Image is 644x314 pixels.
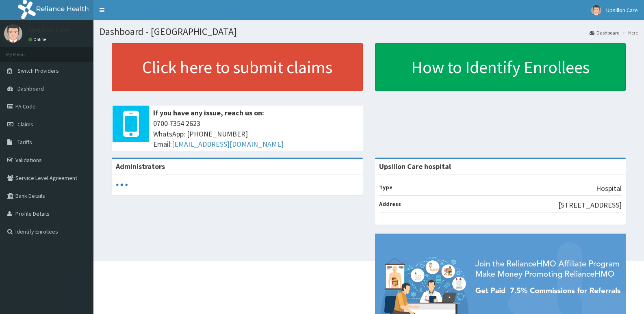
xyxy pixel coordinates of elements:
[379,200,401,208] b: Address
[17,85,44,92] span: Dashboard
[17,121,33,128] span: Claims
[172,139,284,149] a: [EMAIL_ADDRESS][DOMAIN_NAME]
[4,24,22,43] img: User Image
[17,67,59,74] span: Switch Providers
[375,43,626,91] a: How to Identify Enrollees
[116,179,128,191] svg: audio-loading
[606,6,638,14] span: Upsillon Care
[153,108,264,117] b: If you have any issue, reach us on:
[28,26,70,34] p: Upsillon Care
[558,200,622,210] p: [STREET_ADDRESS]
[17,139,32,146] span: Tariffs
[379,162,451,171] strong: Upsillon Care hospital
[100,26,638,37] h1: Dashboard - [GEOGRAPHIC_DATA]
[590,29,620,36] a: Dashboard
[591,5,601,15] img: User Image
[28,37,48,42] a: Online
[153,118,359,149] span: 0700 7354 2623 WhatsApp: [PHONE_NUMBER] Email:
[112,43,363,91] a: Click here to submit claims
[379,184,392,191] b: Type
[116,162,165,171] b: Administrators
[620,29,638,36] li: Here
[596,183,622,194] p: Hospital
